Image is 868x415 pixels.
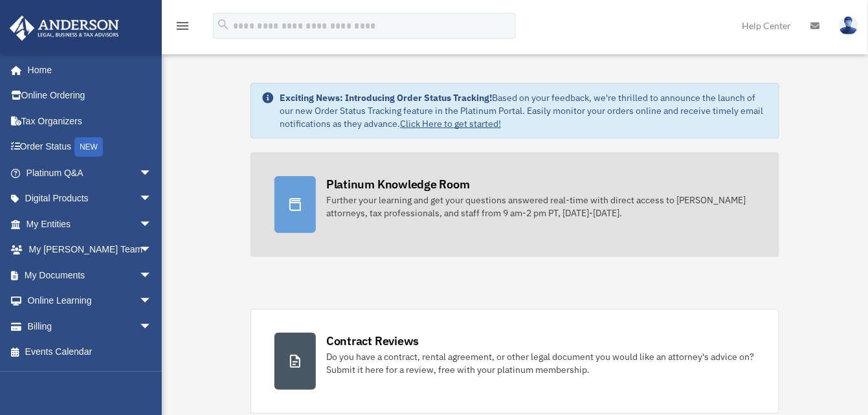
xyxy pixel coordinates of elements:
[400,118,501,129] a: Click Here to get started!
[9,262,172,288] a: My Documentsarrow_drop_down
[175,23,190,34] a: menu
[139,186,165,212] span: arrow_drop_down
[139,288,165,315] span: arrow_drop_down
[9,134,172,161] a: Order StatusNEW
[216,17,230,32] i: search
[9,57,165,83] a: Home
[9,160,172,186] a: Platinum Q&Aarrow_drop_down
[9,211,172,237] a: My Entitiesarrow_drop_down
[326,176,470,192] div: Platinum Knowledge Room
[175,18,190,34] i: menu
[9,108,172,134] a: Tax Organizers
[139,237,165,264] span: arrow_drop_down
[9,288,172,314] a: Online Learningarrow_drop_down
[9,339,172,365] a: Events Calendar
[9,313,172,339] a: Billingarrow_drop_down
[139,262,165,289] span: arrow_drop_down
[326,333,419,349] div: Contract Reviews
[9,83,172,109] a: Online Ordering
[139,313,165,340] span: arrow_drop_down
[139,160,165,186] span: arrow_drop_down
[250,309,779,414] a: Contract Reviews Do you have a contract, rental agreement, or other legal document you would like...
[326,350,755,376] div: Do you have a contract, rental agreement, or other legal document you would like an attorney's ad...
[6,16,123,41] img: Anderson Advisors Platinum Portal
[9,237,172,263] a: My [PERSON_NAME] Teamarrow_drop_down
[9,186,172,212] a: Digital Productsarrow_drop_down
[839,16,858,35] img: User Pic
[326,194,755,219] div: Further your learning and get your questions answered real-time with direct access to [PERSON_NAM...
[74,137,103,157] div: NEW
[280,92,492,104] strong: Exciting News: Introducing Order Status Tracking!
[139,211,165,238] span: arrow_drop_down
[280,91,768,130] div: Based on your feedback, we're thrilled to announce the launch of our new Order Status Tracking fe...
[250,152,779,257] a: Platinum Knowledge Room Further your learning and get your questions answered real-time with dire...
